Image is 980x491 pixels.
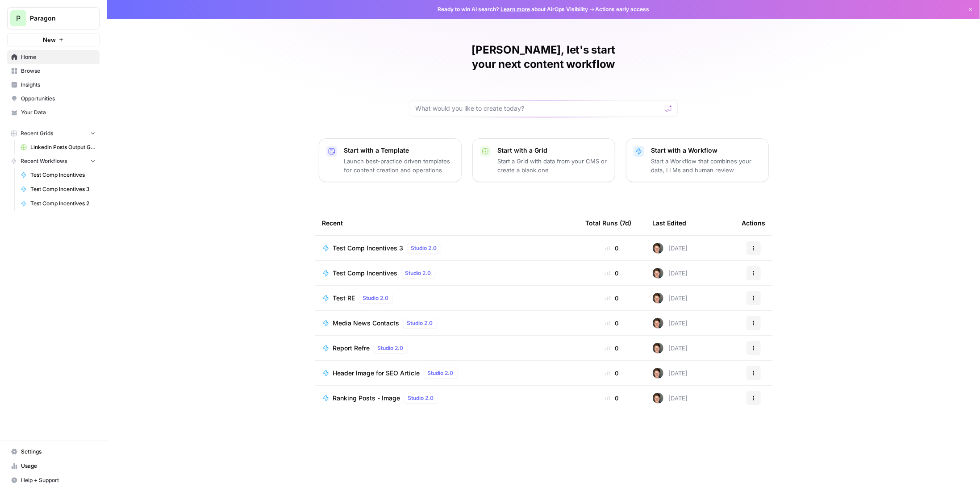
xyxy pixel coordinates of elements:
div: 0 [586,344,638,353]
button: Start with a WorkflowStart a Workflow that combines your data, LLMs and human review [626,138,769,182]
span: Test Comp Incentives [30,171,96,179]
span: Studio 2.0 [428,369,454,377]
span: Ready to win AI search? about AirOps Visibility [438,5,588,13]
span: Test Comp Incentives [333,269,398,278]
button: Start with a TemplateLaunch best-practice driven templates for content creation and operations [319,138,462,182]
div: 0 [586,269,638,278]
img: qw00ik6ez51o8uf7vgx83yxyzow9 [653,393,663,404]
span: Opportunities [21,95,96,103]
button: Workspace: Paragon [7,7,100,29]
a: Media News ContactsStudio 2.0 [322,318,571,329]
span: Home [21,53,96,61]
a: Browse [7,64,100,78]
a: Test Comp IncentivesStudio 2.0 [322,268,571,279]
span: Insights [21,81,96,89]
div: [DATE] [653,293,688,304]
a: Test Comp Incentives 3 [17,182,100,196]
p: Start a Grid with data from your CMS or create a blank one [498,157,608,175]
img: qw00ik6ez51o8uf7vgx83yxyzow9 [653,268,663,279]
div: [DATE] [653,243,688,254]
span: Report Refre [333,344,370,353]
img: qw00ik6ez51o8uf7vgx83yxyzow9 [653,293,663,304]
span: Header Image for SEO Article [333,369,420,378]
span: Studio 2.0 [408,394,434,402]
div: [DATE] [653,318,688,329]
span: Recent Grids [21,129,53,137]
img: qw00ik6ez51o8uf7vgx83yxyzow9 [653,318,663,329]
img: qw00ik6ez51o8uf7vgx83yxyzow9 [653,243,663,254]
p: Start a Workflow that combines your data, LLMs and human review [651,157,761,175]
img: qw00ik6ez51o8uf7vgx83yxyzow9 [653,368,663,379]
button: Recent Workflows [7,154,100,168]
a: Usage [7,459,100,473]
h1: [PERSON_NAME], let's start your next content workflow [410,43,678,71]
a: Settings [7,445,100,459]
span: Usage [21,462,96,470]
a: Linkedin Posts Output Grid [17,140,100,154]
a: Opportunities [7,92,100,106]
div: 0 [586,244,638,253]
div: [DATE] [653,368,688,379]
span: Test RE [333,294,355,303]
span: Test Comp Incentives 3 [333,244,404,253]
button: Start with a GridStart a Grid with data from your CMS or create a blank one [472,138,615,182]
a: Report RefreStudio 2.0 [322,343,571,354]
span: Your Data [21,108,96,117]
button: New [7,33,100,46]
p: Start with a Grid [498,146,608,155]
a: Ranking Posts - ImageStudio 2.0 [322,393,571,404]
span: Settings [21,448,96,456]
div: Last Edited [653,211,687,235]
div: [DATE] [653,268,688,279]
div: 0 [586,294,638,303]
span: Studio 2.0 [407,319,433,327]
div: 0 [586,319,638,328]
div: Total Runs (7d) [586,211,632,235]
a: Learn more [501,6,530,12]
span: Studio 2.0 [378,344,404,352]
span: Test Comp Incentives 2 [30,200,96,208]
a: Test REStudio 2.0 [322,293,571,304]
button: Recent Grids [7,127,100,140]
span: Recent Workflows [21,157,67,165]
span: Media News Contacts [333,319,400,328]
span: Studio 2.0 [411,244,437,252]
p: Start with a Template [344,146,454,155]
a: Your Data [7,105,100,120]
a: Test Comp Incentives 2 [17,196,100,211]
a: Home [7,50,100,64]
span: Browse [21,67,96,75]
img: qw00ik6ez51o8uf7vgx83yxyzow9 [653,343,663,354]
span: Help + Support [21,476,96,484]
div: Actions [742,211,766,235]
a: Insights [7,78,100,92]
a: Test Comp Incentives [17,168,100,182]
span: Paragon [30,14,84,23]
input: What would you like to create today? [416,104,661,113]
span: P [16,13,21,24]
p: Start with a Workflow [651,146,761,155]
span: Test Comp Incentives 3 [30,185,96,193]
span: Actions early access [596,5,650,13]
span: New [43,35,56,44]
button: Help + Support [7,473,100,487]
div: 0 [586,394,638,403]
div: 0 [586,369,638,378]
span: Linkedin Posts Output Grid [30,143,96,151]
p: Launch best-practice driven templates for content creation and operations [344,157,454,175]
span: Ranking Posts - Image [333,394,400,403]
a: Test Comp Incentives 3Studio 2.0 [322,243,571,254]
span: Studio 2.0 [405,269,431,277]
a: Header Image for SEO ArticleStudio 2.0 [322,368,571,379]
div: [DATE] [653,393,688,404]
div: Recent [322,211,571,235]
div: [DATE] [653,343,688,354]
span: Studio 2.0 [363,294,389,302]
